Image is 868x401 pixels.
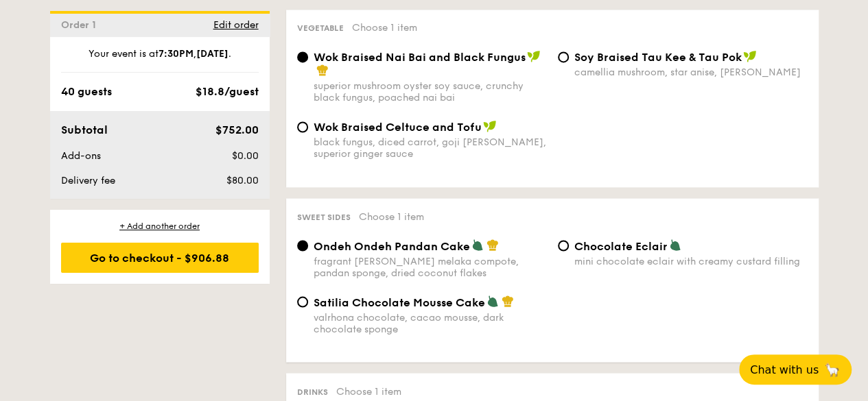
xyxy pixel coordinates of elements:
div: camellia mushroom, star anise, [PERSON_NAME] [574,66,808,78]
input: ⁠Soy Braised Tau Kee & Tau Pokcamellia mushroom, star anise, [PERSON_NAME] [558,51,569,62]
div: 40 guests [61,84,112,100]
span: Sweet sides [297,212,351,221]
img: icon-chef-hat.a58ddaea.svg [502,295,514,307]
span: Ondeh Ondeh Pandan Cake [314,239,470,252]
span: Add-ons [61,150,101,162]
div: $18.8/guest [196,84,259,100]
span: $752.00 [215,123,258,136]
div: superior mushroom oyster soy sauce, crunchy black fungus, poached nai bai [314,80,547,104]
input: Chocolate Eclairmini chocolate eclair with creamy custard filling [558,240,569,251]
span: Chat with us [750,363,819,376]
span: Satilia Chocolate Mousse Cake [314,295,485,308]
input: Wok Braised Celtuce and Tofublack fungus, diced carrot, goji [PERSON_NAME], superior ginger sauce [297,121,308,132]
strong: 7:30PM [159,48,193,60]
span: Chocolate Eclair [574,239,668,252]
div: + Add another order [61,221,259,232]
span: 🦙 [824,362,841,378]
span: Choose 1 item [352,22,417,34]
div: Go to checkout - $906.88 [61,243,259,273]
img: icon-vegetarian.fe4039eb.svg [486,295,499,307]
input: Satilia Chocolate Mousse Cakevalrhona chocolate, cacao mousse, dark chocolate sponge [297,296,308,307]
img: icon-vegan.f8ff3823.svg [483,120,497,132]
span: $0.00 [231,150,258,162]
div: black fungus, diced carrot, goji [PERSON_NAME], superior ginger sauce [314,136,547,160]
span: ⁠Soy Braised Tau Kee & Tau Pok [574,51,742,64]
img: icon-vegan.f8ff3823.svg [527,50,541,62]
span: Drinks [297,387,328,396]
div: Your event is at , . [61,47,259,73]
span: Delivery fee [61,175,115,186]
img: icon-vegan.f8ff3823.svg [743,50,757,62]
img: icon-chef-hat.a58ddaea.svg [316,64,329,76]
div: fragrant [PERSON_NAME] melaka compote, pandan sponge, dried coconut flakes [314,255,547,278]
div: mini chocolate eclair with creamy custard filling [574,255,808,267]
button: Chat with us🦙 [739,354,852,385]
span: Edit order [213,19,259,31]
span: Wok Braised Celtuce and Tofu [314,121,482,134]
img: icon-vegetarian.fe4039eb.svg [471,239,484,251]
span: Vegetable [297,23,344,33]
span: Choose 1 item [359,210,424,222]
span: Order 1 [61,19,102,31]
img: icon-chef-hat.a58ddaea.svg [486,239,499,251]
span: $80.00 [226,175,258,186]
img: icon-vegetarian.fe4039eb.svg [669,239,681,251]
strong: [DATE] [196,48,228,60]
span: Subtotal [61,123,108,136]
span: Choose 1 item [336,385,401,397]
div: valrhona chocolate, cacao mousse, dark chocolate sponge [314,311,547,335]
input: Wok Braised Nai Bai and Black Fungussuperior mushroom oyster soy sauce, crunchy black fungus, poa... [297,51,308,62]
span: Wok Braised Nai Bai and Black Fungus [314,51,526,64]
input: Ondeh Ondeh Pandan Cakefragrant [PERSON_NAME] melaka compote, pandan sponge, dried coconut flakes [297,240,308,251]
